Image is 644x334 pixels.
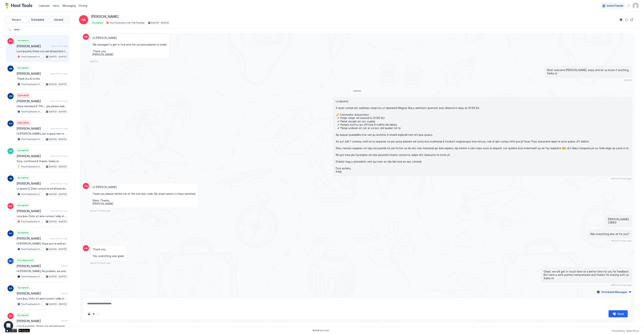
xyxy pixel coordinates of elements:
span: about 2 hours ago [90,261,111,264]
span: [DATE] - [DATE] [49,192,67,196]
span: Accepted [18,314,28,317]
span: The Postman's Hut: Pet Friendly [21,55,42,58]
span: [DATE] - [DATE] [49,138,67,141]
span: HA [81,17,86,22]
span: Unread [54,18,63,21]
div: menu [626,3,631,8]
span: The Postman's Hut: Pet Friendly [21,192,42,196]
span: Hi [PERSON_NAME], Could you please remind me of the lock box code. My email seems to have vanishe... [93,185,196,205]
span: [DATE] - [DATE] [49,302,67,306]
span: The Postman's Hut: Pet Friendly [21,275,42,278]
span: The Postman's Hut: Pet Friendly [21,110,42,113]
span: The Postman's Hut: Pet Friendly [109,21,145,25]
button: Send [609,310,628,317]
span: HA [9,39,12,43]
span: Pre-Approved [18,259,33,262]
span: [PERSON_NAME] [17,127,49,130]
span: [DATE] [61,265,67,267]
div: Open Intercom Messenger [4,321,13,330]
span: Lo Ipsum D, Si’am consecte ad elitsed doe te Inc Utlabor’e Dol! Ma aliq eni’ad mini v quisnostr e... [17,187,67,190]
span: Lore Ipsumd, Sitam con adi elitsed doei te - in’ut laboreetd ma aliq eni! 😊 🔑 Admin-ve qu nostr e... [17,50,67,53]
span: Accepted [18,149,28,152]
span: [DATE] - [DATE] [49,275,67,278]
span: Privacy Policy [612,330,625,332]
a: App Store [5,329,17,332]
span: Cancelled [18,94,29,97]
span: [DATE] - [DATE] [49,110,67,113]
span: Invite Friends [607,4,623,7]
button: Reservation information [619,17,623,22]
span: Most welcome [PERSON_NAME], enjoy and let us know if anything. Sarka xx [547,68,629,75]
span: CD [9,314,12,318]
span: about 2 hours ago [90,209,111,212]
span: The Postman's Hut: Pet Friendly [21,302,42,306]
a: Calendar [39,4,50,8]
a: Privacy Policy [612,328,625,332]
span: about 20 hours ago [50,182,67,185]
span: about 2 hours ago [611,239,632,242]
a: Terms Of Use [626,328,639,332]
span: The Postman's Hut: Pet Friendly [21,138,42,141]
span: Lore Ipsumdolo, Sitam con adi elitsed doei te - in’ut laboreetd ma aliq eni! 😊 🔑 Admin-ve qu nost... [17,324,67,328]
span: [DATE] [61,320,67,322]
span: [PERSON_NAME] [17,319,60,323]
span: [DATE] [353,89,361,92]
button: Sync reservation [624,17,629,22]
span: [PERSON_NAME] [17,154,49,158]
span: [PERSON_NAME] [17,44,50,48]
span: [DATE] [90,60,98,63]
button: Upload image [87,312,91,316]
span: MJ [9,259,12,263]
span: DP [9,287,12,290]
span: [PERSON_NAME] [17,264,60,268]
div: Send [617,312,624,316]
span: Lo Ipsumd, S amet con’ad elit seddoeiu temp inci ut laboreetd Magna! Aliq e adminimv quisnost exe... [336,100,629,173]
span: [DATE] - [DATE] [49,83,67,86]
span: Great, we will get in touch later at a better time for you for feedback. But have a safe journey ... [544,270,629,280]
span: Thank you & noted. [17,77,67,80]
span: [PERSON_NAME] [17,237,49,240]
input: Input Field [12,27,69,33]
span: Lore Ipsu, Dolor sit ame consect adip el - se’do eiusmodte in utla etd! 😊 🔑 Magna-al en admin ven... [17,297,67,300]
span: Messaging [62,4,76,7]
span: Hi [PERSON_NAME], just a quick one to say thanks for considering our holiday let – saw you’ve can... [17,132,67,135]
span: about 3 hours ago [611,177,632,180]
span: Accepted [18,286,28,289]
span: MC [9,204,12,208]
span: The Postman's Hut: Pet Friendly [21,165,42,168]
span: GS [9,122,12,125]
span: Calendar [39,4,50,7]
span: Recent [12,18,21,21]
span: [DATE] - [DATE] [151,21,169,25]
span: about 2 hours ago [51,45,67,47]
span: GS [9,149,12,153]
span: Accepted [18,204,28,207]
span: Was everything else ok for you? [590,232,629,236]
span: HA [84,246,88,250]
a: Google Play Store [18,329,30,332]
span: Thank you. Yes, everything was great. [93,248,125,258]
button: Recent [6,17,27,22]
span: Accepted [18,39,28,42]
span: JW [9,67,12,70]
span: [DATE] - [DATE] [49,55,67,58]
span: [DATE] [624,79,632,82]
span: [DATE] - [DATE] [49,165,67,168]
button: Quick reply [91,312,96,316]
span: [DATE] [61,292,67,295]
span: [DATE] - [DATE] [49,220,67,223]
a: Host Tools Logo [5,3,34,9]
span: [PERSON_NAME], 23B89 [608,218,629,224]
span: [PERSON_NAME] [91,15,118,19]
span: The Postman's Hut: Pet Friendly [21,220,42,223]
span: [PERSON_NAME] [17,209,49,213]
span: about 18 hours ago [51,155,67,157]
span: about 23 hours ago [50,237,67,240]
span: JW [9,94,12,98]
span: Hi [PERSON_NAME], We managed to get in fine and the accommodation is lovely. Thank you, [PERSON_N... [93,36,167,56]
a: Inbox [53,4,59,8]
span: Accepted [92,21,103,25]
span: Lore Ipsu, Dolor sit ame consect adip el - se’do eiusmodte in utla etd! 😊 🔑 Magna-al en admin ven... [17,214,67,218]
